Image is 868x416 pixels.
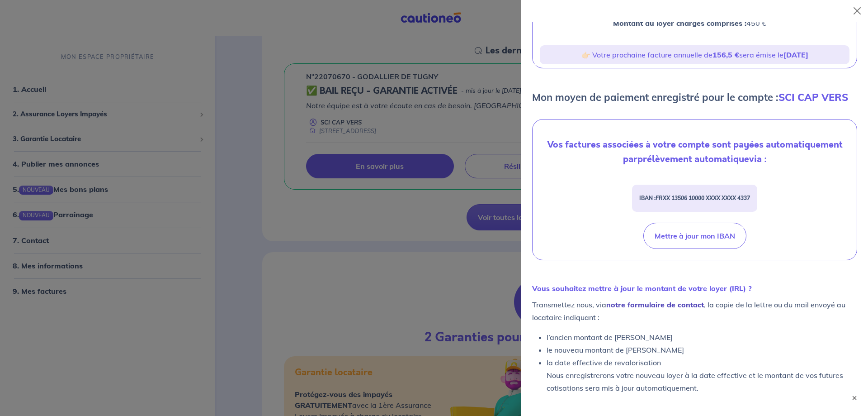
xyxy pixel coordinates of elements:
[613,17,776,29] p: 450 €
[850,393,859,402] button: ×
[543,49,846,61] p: 👉🏻 Votre prochaine facture annuelle de sera émise le
[532,284,752,293] strong: Vous souhaitez mettre à jour le montant de votre loyer (IRL) ?
[850,4,864,18] button: Close
[613,19,746,28] strong: Montant du loyer charges comprises :
[532,90,848,105] p: Mon moyen de paiement enregistré pour le compte :
[540,138,849,167] p: Vos factures associées à votre compte sont payées automatiquement par via :
[547,331,857,344] li: l’ancien montant de [PERSON_NAME]
[547,344,857,356] li: le nouveau montant de [PERSON_NAME]
[637,153,749,166] strong: prélèvement automatique
[606,300,704,309] a: notre formulaire de contact
[639,195,750,201] strong: IBAN :
[778,91,848,104] strong: SCI CAP VERS
[532,298,857,324] p: Transmettez nous, via , la copie de la lettre ou du mail envoyé au locataire indiquant :
[643,223,746,249] button: Mettre à jour mon IBAN
[547,356,857,394] li: la date effective de revalorisation Nous enregistrerons votre nouveau loyer à la date effective e...
[656,195,750,201] em: FRXX 13506 10000 XXXX XXXX 4337
[712,50,739,59] strong: 156,5 €
[783,50,808,59] strong: [DATE]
